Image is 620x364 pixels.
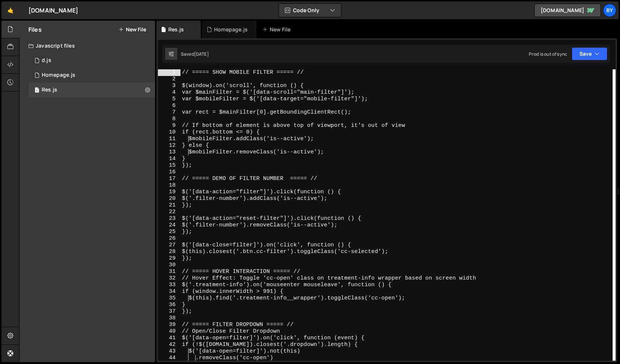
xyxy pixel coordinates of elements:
div: Res.js [42,87,57,93]
div: 9 [158,122,180,129]
div: 31 [158,268,180,275]
div: 42 [158,342,180,348]
div: 40 [158,328,180,335]
div: 11 [158,136,180,142]
div: 21 [158,202,180,209]
div: 23 [158,215,180,222]
div: 41 [158,335,180,342]
div: Res.js [168,26,184,33]
div: Saved [181,51,209,57]
div: New File [262,26,293,33]
div: Prod is out of sync [529,51,567,57]
div: [DOMAIN_NAME] [28,6,78,15]
a: 🤙 [1,1,20,19]
div: 2 [158,76,180,83]
div: 25 [158,229,180,235]
button: Save [572,47,607,60]
div: Javascript files [20,38,155,53]
div: 16 [158,169,180,176]
button: New File [118,27,146,32]
div: 6615/12742.js [28,68,155,83]
div: 19 [158,189,180,195]
div: 20 [158,195,180,202]
div: 33 [158,282,180,288]
div: 38 [158,315,180,322]
div: 8 [158,116,180,122]
div: 39 [158,322,180,328]
div: 4 [158,89,180,96]
div: 13 [158,149,180,156]
div: d.js [42,57,51,64]
div: 44 [158,355,180,361]
div: 5 [158,96,180,103]
a: By [603,4,616,17]
div: 6615/12744.js [28,83,155,97]
div: 35 [158,295,180,302]
div: 14 [158,156,180,162]
h2: Files [28,25,42,34]
div: Homepage.js [214,26,248,33]
div: 22 [158,209,180,215]
div: 6615/12797.js [28,53,155,68]
div: 37 [158,308,180,315]
div: 24 [158,222,180,229]
div: 29 [158,255,180,262]
div: 32 [158,275,180,282]
span: 1 [35,88,39,94]
div: Homepage.js [42,72,75,79]
div: 3 [158,83,180,89]
div: 27 [158,242,180,249]
div: 43 [158,348,180,355]
div: 28 [158,249,180,255]
div: 12 [158,142,180,149]
div: [DATE] [194,51,209,57]
a: [DOMAIN_NAME] [534,4,601,17]
button: Code Only [279,4,341,17]
div: 30 [158,262,180,268]
div: 26 [158,235,180,242]
div: 34 [158,288,180,295]
div: 6 [158,103,180,109]
div: 36 [158,302,180,308]
div: 18 [158,182,180,189]
div: 15 [158,162,180,169]
div: 10 [158,129,180,136]
div: 17 [158,176,180,182]
div: 1 [158,69,180,76]
div: 7 [158,109,180,116]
